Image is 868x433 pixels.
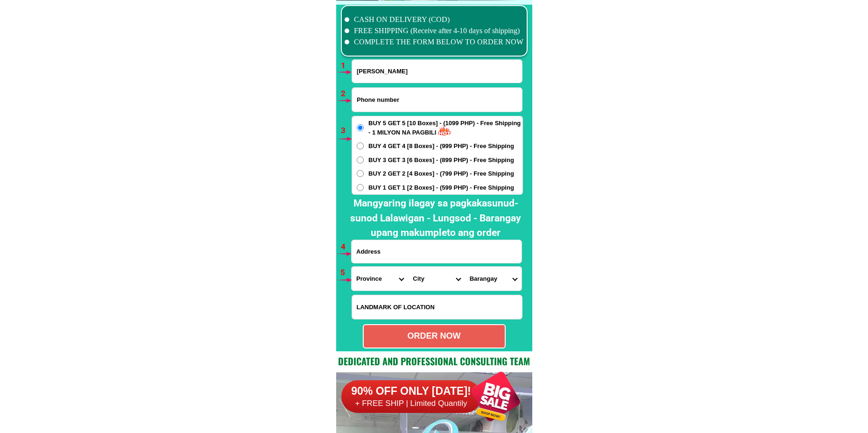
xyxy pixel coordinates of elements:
[341,398,481,409] h6: + FREE SHIP | Limited Quantily
[344,196,528,241] h2: Mangyaring ilagay sa pagkakasunud-sunod Lalawigan - Lungsod - Barangay upang makumpleto ang order
[368,142,514,151] span: BUY 4 GET 4 [8 Boxes] - (999 PHP) - Free Shipping
[352,240,522,263] input: Input address
[345,14,524,25] li: CASH ON DELIVERY (COD)
[368,183,514,192] span: BUY 1 GET 1 [2 Boxes] - (599 PHP) - Free Shipping
[357,170,364,177] input: BUY 2 GET 2 [4 Boxes] - (799 PHP) - Free Shipping
[352,88,522,112] input: Input phone_number
[465,267,522,291] select: Select commune
[352,295,522,319] input: Input LANDMARKOFLOCATION
[357,184,364,191] input: BUY 1 GET 1 [2 Boxes] - (599 PHP) - Free Shipping
[357,142,364,149] input: BUY 4 GET 4 [8 Boxes] - (999 PHP) - Free Shipping
[341,88,352,100] h6: 2
[368,169,514,178] span: BUY 2 GET 2 [4 Boxes] - (799 PHP) - Free Shipping
[357,124,364,131] input: BUY 5 GET 5 [10 Boxes] - (1099 PHP) - Free Shipping - 1 MILYON NA PAGBILI
[352,267,408,291] select: Select province
[368,119,522,137] span: BUY 5 GET 5 [10 Boxes] - (1099 PHP) - Free Shipping - 1 MILYON NA PAGBILI
[340,267,351,279] h6: 5
[341,384,481,398] h6: 90% OFF ONLY [DATE]!
[345,36,524,48] li: COMPLETE THE FORM BELOW TO ORDER NOW
[408,267,465,291] select: Select district
[345,25,524,36] li: FREE SHIPPING (Receive after 4-10 days of shipping)
[336,354,532,368] h2: Dedicated and professional consulting team
[341,125,352,137] h6: 3
[364,330,505,342] div: ORDER NOW
[357,156,364,163] input: BUY 3 GET 3 [6 Boxes] - (899 PHP) - Free Shipping
[341,60,352,72] h6: 1
[341,241,352,253] h6: 4
[368,156,514,165] span: BUY 3 GET 3 [6 Boxes] - (899 PHP) - Free Shipping
[352,60,522,83] input: Input full_name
